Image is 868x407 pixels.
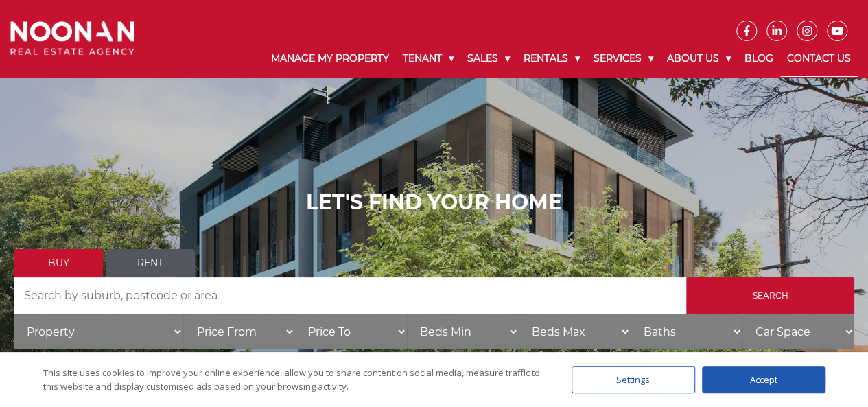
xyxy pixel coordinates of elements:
a: Services [587,41,660,76]
a: Rent [106,249,195,277]
a: Contact Us [780,41,858,77]
div: Settings [572,366,695,393]
h1: LET'S FIND YOUR HOME [14,190,854,215]
div: Accept [702,366,825,393]
a: Blog [738,41,780,76]
a: About Us [660,41,738,76]
a: Manage My Property [264,41,396,76]
a: Sales [460,41,517,76]
img: Noonan Real Estate Agency [10,21,134,56]
input: Search by suburb, postcode or area [14,277,686,314]
a: Buy [14,249,103,277]
input: Search [686,277,854,314]
div: This site uses cookies to improve your online experience, allow you to share content on social me... [43,366,544,393]
a: Rentals [517,41,587,76]
a: Tenant [396,41,460,76]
